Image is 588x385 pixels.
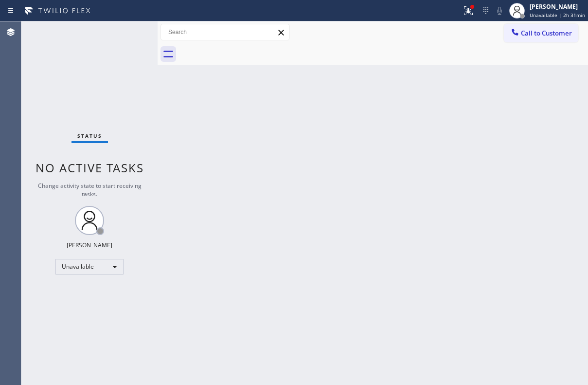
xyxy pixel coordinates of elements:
input: Search [161,24,289,40]
div: Unavailable [55,259,124,275]
span: Call to Customer [521,29,572,37]
button: Mute [493,4,506,18]
span: Status [77,132,102,139]
button: Call to Customer [504,24,578,42]
div: [PERSON_NAME] [530,2,585,11]
span: No active tasks [36,160,144,176]
span: Change activity state to start receiving tasks. [38,182,142,198]
span: Unavailable | 2h 31min [530,12,585,18]
div: [PERSON_NAME] [67,241,112,249]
